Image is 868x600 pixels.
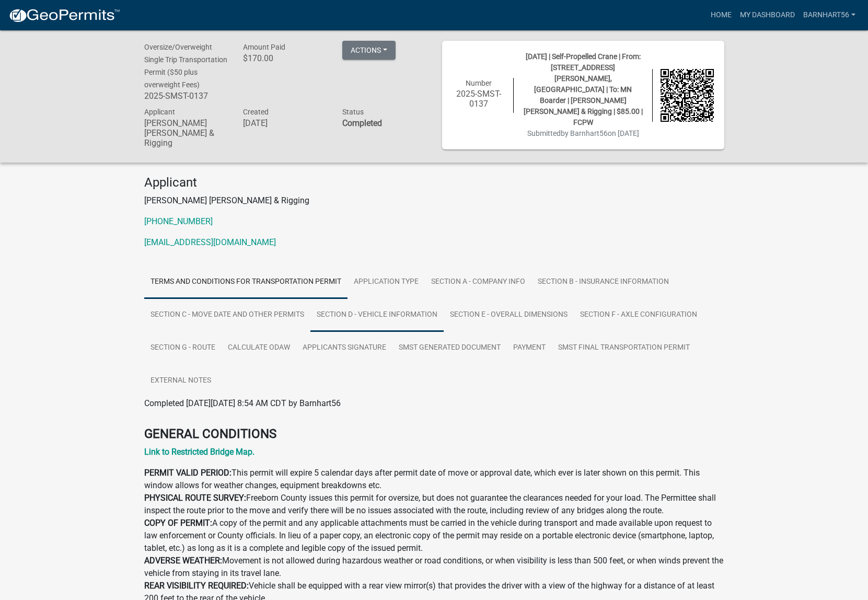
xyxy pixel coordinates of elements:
span: Oversize/Overweight Single Trip Transportation Permit ($50 plus overweight Fees) [144,43,227,89]
a: Payment [507,331,552,365]
a: SMST Generated Document [392,331,507,365]
button: Actions [342,41,396,60]
h6: 2025-SMST-0137 [453,89,506,109]
span: [DATE] | Self-Propelled Crane | From: [STREET_ADDRESS] [PERSON_NAME], [GEOGRAPHIC_DATA] | To: MN ... [524,52,643,126]
strong: GENERAL CONDITIONS [144,426,276,441]
a: Barnhart56 [799,5,860,25]
h6: $170.00 [243,53,327,63]
a: Section E - Overall Dimensions [444,298,574,332]
span: by Barnhart56 [561,129,608,137]
a: My Dashboard [736,5,799,25]
strong: ADVERSE WEATHER: [144,556,222,566]
a: [PHONE_NUMBER] [144,216,213,226]
span: Completed [DATE][DATE] 8:54 AM CDT by Barnhart56 [144,398,341,408]
span: Created [243,108,269,116]
a: Calculate ODAW [222,331,296,365]
a: Section D - Vehicle Information [310,298,444,332]
a: [EMAIL_ADDRESS][DOMAIN_NAME] [144,237,276,247]
strong: REAR VISIBILITY REQUIRED: [144,581,249,591]
img: QR code [661,69,714,122]
a: Section C - Move Date and Other Permits [144,298,310,332]
h4: Applicant [144,175,724,190]
span: Amount Paid [243,43,285,51]
strong: COPY OF PERMIT: [144,518,212,528]
p: [PERSON_NAME] [PERSON_NAME] & Rigging [144,194,724,207]
a: Section B - Insurance Information [531,266,675,299]
a: Link to Restricted Bridge Map. [144,447,254,457]
a: Section G - Route [144,331,222,365]
span: Applicant [144,108,175,116]
span: Submitted on [DATE] [527,129,639,137]
a: Section F - Axle Configuration [574,298,703,332]
span: Number [466,79,492,87]
a: Application Type [348,266,425,299]
strong: Completed [342,118,382,128]
strong: PHYSICAL ROUTE SURVEY: [144,493,246,503]
strong: PERMIT VALID PERIOD: [144,468,232,478]
a: SMST Final Transportation Permit [552,331,696,365]
a: External Notes [144,364,217,398]
h6: [DATE] [243,118,327,128]
a: Home [707,5,736,25]
a: Section A - Company Info [425,266,531,299]
span: Status [342,108,364,116]
a: Terms and Conditions for Transportation Permit [144,266,348,299]
a: Applicants Signature [296,331,392,365]
h6: 2025-SMST-0137 [144,91,228,101]
h6: [PERSON_NAME] [PERSON_NAME] & Rigging [144,118,228,148]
